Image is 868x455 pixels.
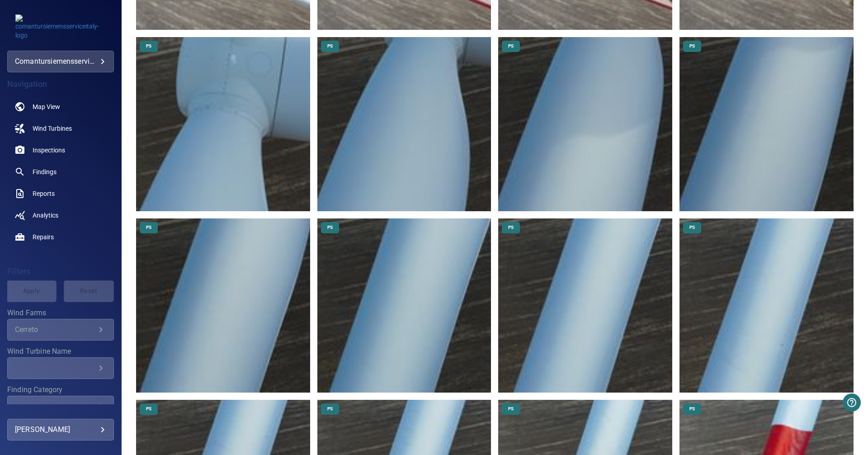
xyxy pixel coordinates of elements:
span: PS [322,406,338,412]
div: comantursiemensserviceitaly [15,54,106,69]
span: PS [503,224,519,231]
div: Finding Category [7,396,114,417]
h4: Navigation [7,80,114,89]
span: Findings [33,167,57,176]
span: PS [503,406,519,412]
div: Cerreto [15,325,95,334]
span: PS [503,43,519,49]
span: PS [684,406,700,412]
span: Map View [33,102,60,111]
span: PS [322,224,338,231]
span: PS [684,43,700,49]
span: Reports [33,189,55,198]
h4: Filters [7,267,114,276]
span: Wind Turbines [33,124,72,133]
a: map noActive [7,96,114,118]
span: Analytics [33,211,58,220]
a: findings noActive [7,161,114,183]
a: analytics noActive [7,204,114,226]
span: PS [141,406,157,412]
img: comantursiemensserviceitaly-logo [15,14,106,40]
span: PS [141,224,157,231]
span: PS [322,43,338,49]
a: repairs noActive [7,226,114,248]
div: [PERSON_NAME] [15,422,106,437]
label: Wind Farms [7,309,114,317]
span: PS [684,224,700,231]
label: Wind Turbine Name [7,348,114,355]
a: inspections noActive [7,139,114,161]
div: comantursiemensserviceitaly [7,51,114,72]
span: Repairs [33,232,54,242]
div: Wind Turbine Name [7,357,114,379]
div: Wind Farms [7,319,114,341]
span: Inspections [33,146,65,155]
label: Finding Category [7,386,114,393]
a: reports noActive [7,183,114,204]
a: windturbines noActive [7,118,114,139]
span: PS [141,43,157,49]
